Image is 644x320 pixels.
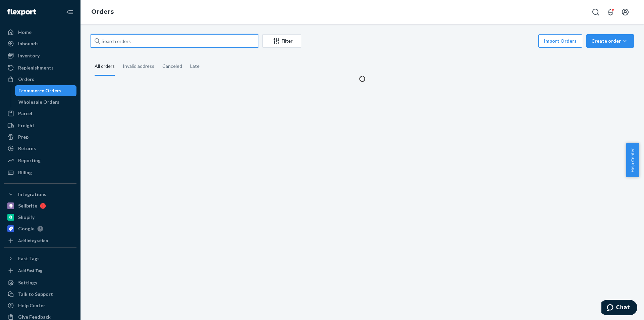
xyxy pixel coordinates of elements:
iframe: Opens a widget where you can chat to one of our agents [601,300,637,317]
div: Fast Tags [18,255,40,262]
button: Close Navigation [63,5,76,19]
a: Help Center [4,300,76,311]
div: Shopify [18,214,35,221]
a: Prep [4,132,76,142]
a: Parcel [4,108,76,119]
a: Orders [4,74,76,85]
a: Inventory [4,50,76,61]
div: Invalid address [123,57,154,75]
a: Replenishments [4,62,76,73]
button: Help Center [626,143,639,177]
div: Prep [18,134,29,140]
div: Add Fast Tag [18,268,42,273]
button: Open account menu [619,5,632,19]
div: Wholesale Orders [18,99,59,105]
div: Home [18,29,32,36]
div: Talk to Support [18,291,53,298]
a: Ecommerce Orders [15,85,77,96]
div: Parcel [18,110,32,117]
div: Settings [18,279,37,286]
ol: breadcrumbs [86,2,119,22]
a: Reporting [4,155,76,166]
div: Inbounds [18,40,39,47]
div: Add Integration [18,238,48,243]
a: Add Fast Tag [4,267,76,275]
a: Sellbrite [4,200,76,211]
img: Flexport logo [7,9,36,15]
div: Google [18,225,35,232]
a: Shopify [4,212,76,223]
div: Billing [18,169,32,176]
a: Orders [91,8,114,15]
div: Canceled [162,57,182,75]
input: Search orders [91,34,258,48]
button: Import Orders [538,34,582,48]
a: Home [4,27,76,38]
a: Inbounds [4,38,76,49]
button: Talk to Support [4,289,76,300]
div: Reporting [18,157,41,164]
div: Ecommerce Orders [18,87,61,94]
a: Wholesale Orders [15,97,77,107]
a: Billing [4,167,76,178]
a: Google [4,223,76,234]
div: Returns [18,145,36,152]
a: Freight [4,120,76,131]
a: Settings [4,277,76,288]
div: Filter [263,38,301,44]
div: Help Center [18,302,45,309]
div: Freight [18,122,35,129]
div: Create order [591,38,629,44]
div: Orders [18,76,34,83]
a: Returns [4,143,76,154]
button: Fast Tags [4,253,76,264]
button: Integrations [4,189,76,200]
a: Add Integration [4,237,76,245]
div: Replenishments [18,64,54,71]
div: All orders [95,57,115,76]
div: Inventory [18,52,40,59]
div: Integrations [18,191,46,198]
div: Sellbrite [18,202,37,209]
button: Create order [586,34,634,48]
button: Open notifications [604,5,617,19]
div: Late [190,57,200,75]
button: Filter [262,34,301,48]
button: Open Search Box [589,5,602,19]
